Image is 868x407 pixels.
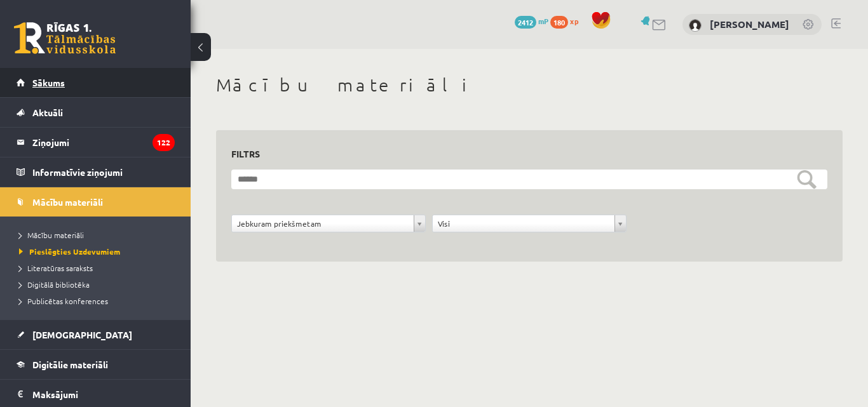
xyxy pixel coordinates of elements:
a: Ziņojumi122 [17,128,175,157]
a: [PERSON_NAME] [710,18,789,30]
span: Mācību materiāli [19,230,84,240]
a: Digitālā bibliotēka [19,279,178,290]
a: Publicētas konferences [19,295,178,307]
i: 122 [153,134,175,151]
a: Rīgas 1. Tālmācības vidusskola [14,22,116,54]
span: xp [570,16,578,26]
a: Informatīvie ziņojumi [17,157,175,187]
span: mP [538,16,548,26]
a: Jebkuram priekšmetam [232,215,425,232]
span: Sākums [32,77,65,88]
a: Mācību materiāli [17,187,175,217]
a: 2412 mP [515,16,548,26]
span: Jebkuram priekšmetam [237,215,409,232]
span: [DEMOGRAPHIC_DATA] [32,329,132,340]
a: 180 xp [550,16,585,26]
span: 2412 [515,16,536,29]
legend: Ziņojumi [32,128,175,157]
a: Mācību materiāli [19,229,178,241]
h3: Filtrs [231,145,812,163]
span: Digitālā bibliotēka [19,279,90,290]
img: Anna Bukovska [689,19,702,32]
span: Visi [438,215,609,232]
span: Literatūras saraksts [19,263,93,273]
span: 180 [550,16,568,29]
a: Literatūras saraksts [19,262,178,274]
a: Pieslēgties Uzdevumiem [19,246,178,257]
span: Digitālie materiāli [32,359,108,370]
a: Visi [433,215,626,232]
a: [DEMOGRAPHIC_DATA] [17,320,175,349]
span: Mācību materiāli [32,196,103,208]
span: Aktuāli [32,107,63,118]
a: Sākums [17,68,175,97]
span: Pieslēgties Uzdevumiem [19,246,120,257]
span: Publicētas konferences [19,296,108,306]
a: Aktuāli [17,98,175,127]
a: Digitālie materiāli [17,350,175,379]
h1: Mācību materiāli [216,74,843,96]
legend: Informatīvie ziņojumi [32,157,175,187]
